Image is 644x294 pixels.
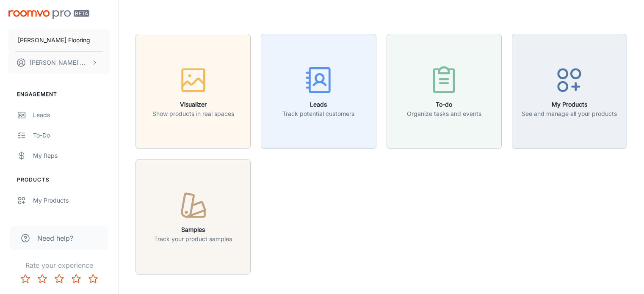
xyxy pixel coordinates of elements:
[33,216,110,225] div: Suppliers
[18,36,90,45] p: [PERSON_NAME] Flooring
[261,87,376,95] a: LeadsTrack potential customers
[154,234,232,244] p: Track your product samples
[34,270,51,287] button: Rate 2 star
[154,225,232,234] h6: Samples
[33,131,110,140] div: To-do
[512,87,627,95] a: My ProductsSee and manage all your products
[387,34,502,149] button: To-doOrganize tasks and events
[282,109,354,118] p: Track potential customers
[135,159,251,274] button: SamplesTrack your product samples
[407,109,481,118] p: Organize tasks and events
[8,52,110,74] button: [PERSON_NAME] Wood
[135,34,251,149] button: VisualizerShow products in real spaces
[68,270,85,287] button: Rate 4 star
[33,196,110,205] div: My Products
[135,212,251,220] a: SamplesTrack your product samples
[522,100,617,109] h6: My Products
[85,270,102,287] button: Rate 5 star
[33,110,110,120] div: Leads
[152,109,234,118] p: Show products in real spaces
[387,87,502,95] a: To-doOrganize tasks and events
[33,151,110,160] div: My Reps
[8,29,110,51] button: [PERSON_NAME] Flooring
[152,100,234,109] h6: Visualizer
[407,100,481,109] h6: To-do
[17,270,34,287] button: Rate 1 star
[512,34,627,149] button: My ProductsSee and manage all your products
[8,10,89,19] img: Roomvo PRO Beta
[51,270,68,287] button: Rate 3 star
[522,109,617,118] p: See and manage all your products
[30,58,89,67] p: [PERSON_NAME] Wood
[37,233,73,243] span: Need help?
[7,260,111,270] p: Rate your experience
[282,100,354,109] h6: Leads
[261,34,376,149] button: LeadsTrack potential customers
